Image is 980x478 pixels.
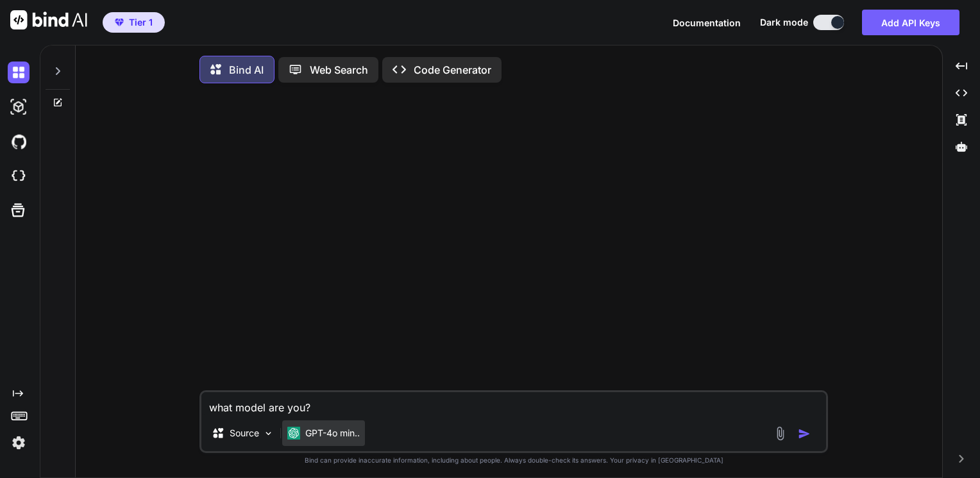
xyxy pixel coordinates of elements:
[798,427,811,440] img: icon
[673,16,741,29] button: Documentation
[760,16,808,29] span: Dark mode
[414,62,491,78] p: Code Generator
[310,62,368,78] p: Web Search
[773,426,788,441] img: attachment
[10,10,87,29] img: Bind AI
[8,131,30,152] img: githubDark
[673,17,741,28] span: Documentation
[8,165,30,187] img: cloudideIcon
[129,16,153,29] span: Tier 1
[201,392,826,415] textarea: what model are you?
[199,456,828,465] p: Bind can provide inaccurate information, including about people. Always double-check its answers....
[229,62,264,78] p: Bind AI
[305,427,360,440] p: GPT-4o min..
[263,428,274,439] img: Pick Models
[8,432,30,454] img: settings
[103,12,165,33] button: premiumTier 1
[287,427,300,440] img: GPT-4o mini
[230,427,259,440] p: Source
[862,10,959,35] button: Add API Keys
[115,19,124,26] img: premium
[8,96,30,118] img: darkAi-studio
[8,62,30,83] img: darkChat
